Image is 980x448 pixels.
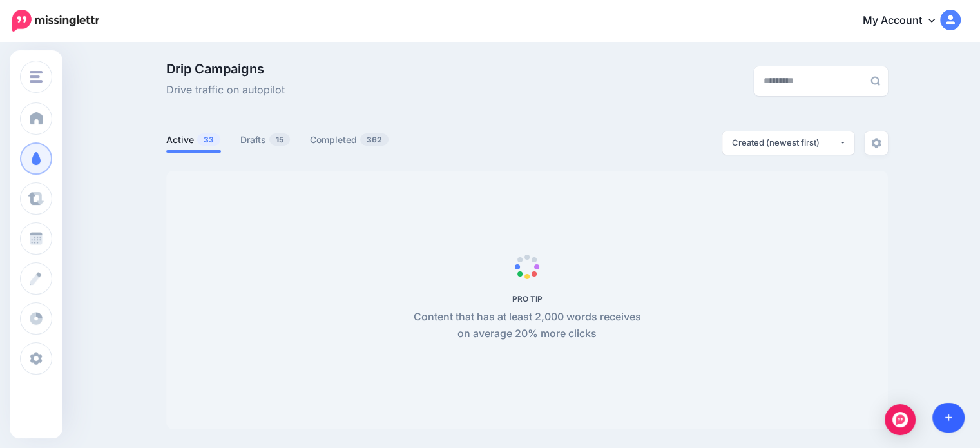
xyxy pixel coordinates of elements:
img: settings-grey.png [871,138,881,148]
span: 15 [269,133,290,146]
a: My Account [850,5,961,37]
div: Created (newest first) [732,137,839,149]
p: Content that has at least 2,000 words receives on average 20% more clicks [407,309,648,342]
div: Open Intercom Messenger [885,404,916,435]
h5: PRO TIP [407,294,648,304]
button: Created (newest first) [722,131,854,155]
img: Missinglettr [12,10,99,32]
span: Drip Campaigns [166,63,285,75]
a: Completed362 [310,132,389,148]
a: Drafts15 [240,132,291,148]
span: Drive traffic on autopilot [166,82,285,99]
img: search-grey-6.png [870,76,880,86]
span: 33 [197,133,220,146]
a: Active33 [166,132,221,148]
span: 362 [360,133,389,146]
img: menu.png [30,71,43,83]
